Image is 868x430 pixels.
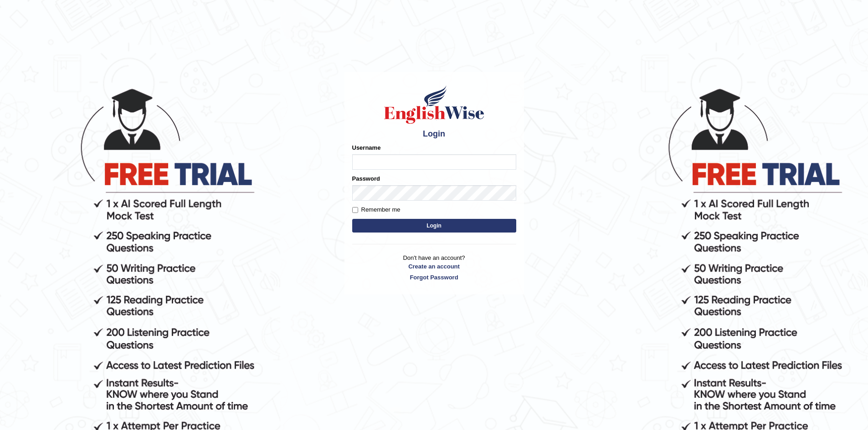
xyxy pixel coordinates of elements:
[352,273,516,282] a: Forgot Password
[352,205,401,214] label: Remember me
[352,130,516,139] h4: Login
[382,84,486,125] img: Logo of English Wise sign in for intelligent practice with AI
[352,143,381,152] label: Username
[352,219,516,233] button: Login
[352,262,516,271] a: Create an account
[352,207,358,213] input: Remember me
[352,174,380,183] label: Password
[352,253,516,282] p: Don't have an account?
